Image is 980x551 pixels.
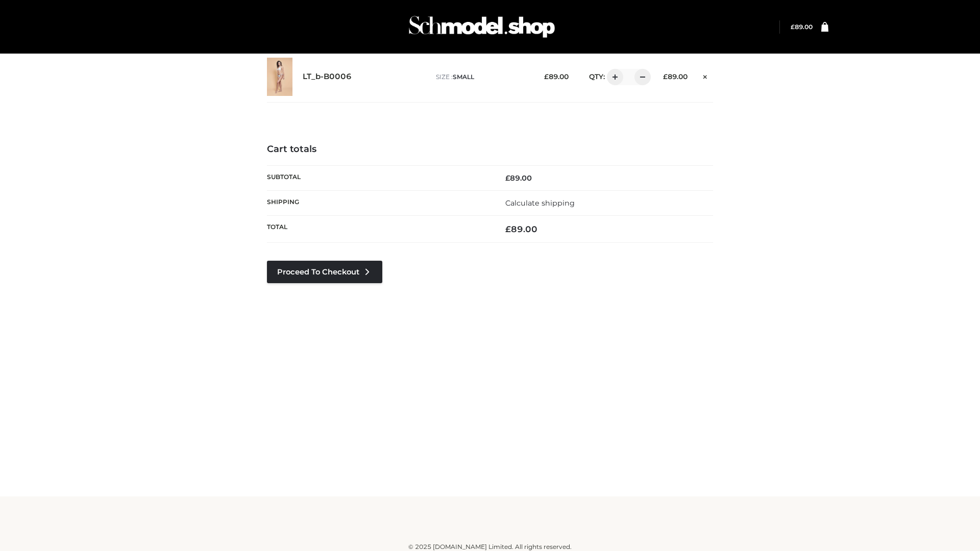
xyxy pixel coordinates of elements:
span: £ [544,72,549,81]
span: £ [791,23,795,31]
th: Subtotal [267,165,490,190]
p: size : [436,72,528,82]
span: £ [505,173,510,183]
div: QTY: [579,69,647,85]
a: Calculate shipping [505,198,575,208]
bdi: 89.00 [505,224,537,234]
bdi: 89.00 [544,72,569,81]
img: Schmodel Admin 964 [405,7,558,47]
span: £ [505,224,511,234]
a: Proceed to Checkout [267,261,382,283]
bdi: 89.00 [505,173,532,183]
th: Shipping [267,190,490,215]
bdi: 89.00 [663,72,688,81]
a: £89.00 [791,23,813,31]
a: Remove this item [698,69,713,82]
a: LT_b-B0006 [303,72,352,82]
th: Total [267,216,490,243]
span: £ [663,72,668,81]
h4: Cart totals [267,144,713,155]
bdi: 89.00 [791,23,813,31]
span: SMALL [453,73,474,81]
